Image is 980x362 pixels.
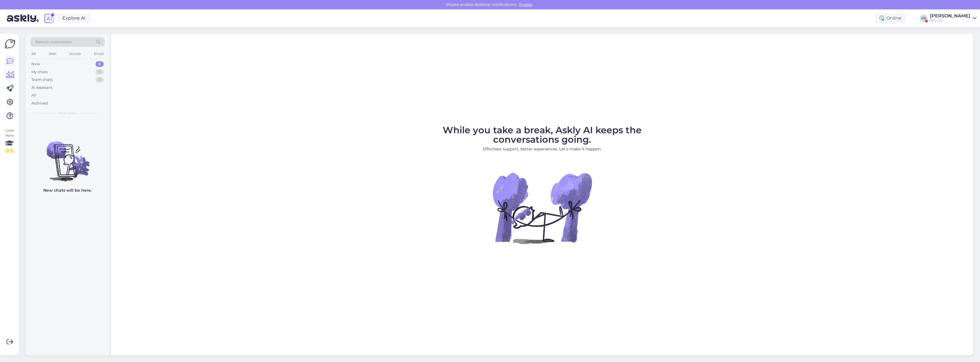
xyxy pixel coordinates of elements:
[491,157,593,259] img: No Chat active
[5,38,15,49] img: Askly Logo
[31,85,52,91] div: AI Assistant
[30,50,37,58] div: All
[517,2,534,7] span: Enable
[920,14,928,22] div: SR
[31,101,48,106] div: Archived
[68,50,82,58] div: Socials
[31,93,36,98] div: All
[95,69,104,75] div: 0
[58,111,77,116] span: New chats
[930,14,977,23] a: [PERSON_NAME]BALLZY
[930,18,970,23] div: BALLZY
[26,131,109,182] img: No chats
[930,14,970,18] div: [PERSON_NAME]
[443,124,642,145] span: While you take a break, Askly AI keeps the conversations going.
[5,148,15,154] div: 0 / 3
[95,61,104,67] div: 0
[43,12,55,24] img: explore-ai
[48,50,58,58] div: Web
[95,77,104,83] div: 0
[31,69,48,75] div: My chats
[31,77,52,83] div: Team chats
[35,39,72,45] span: Search customers
[417,146,667,152] p: Effortless support, better experiences. Let’s make it happen.
[31,61,40,67] div: New
[5,128,15,154] div: Look Here
[43,187,92,193] p: New chats will be here.
[875,13,906,23] div: Online
[58,13,90,23] a: Explore AI
[93,50,105,58] div: Email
